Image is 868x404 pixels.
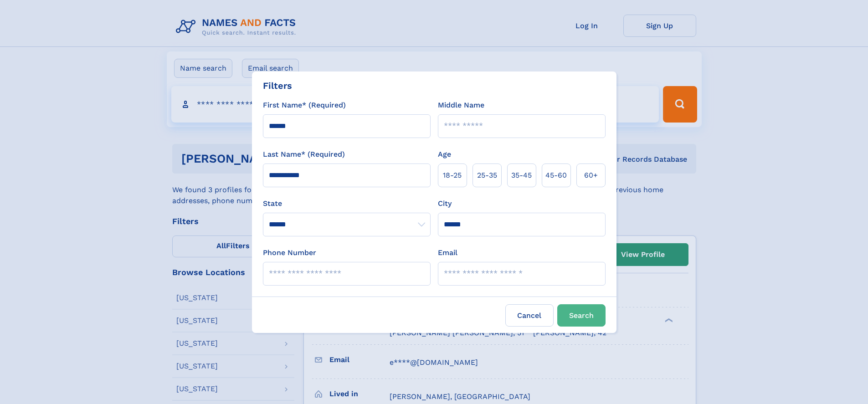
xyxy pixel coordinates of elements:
span: 60+ [584,170,598,181]
span: 25‑35 [477,170,497,181]
button: Search [557,304,606,327]
label: Age [438,149,451,160]
label: Cancel [505,304,554,327]
span: 18‑25 [443,170,462,181]
label: Middle Name [438,100,484,111]
label: City [438,198,452,209]
label: Last Name* (Required) [263,149,345,160]
span: 45‑60 [545,170,567,181]
span: 35‑45 [511,170,532,181]
label: Phone Number [263,247,316,258]
div: Filters [263,79,292,92]
label: State [263,198,431,209]
label: Email [438,247,457,258]
label: First Name* (Required) [263,100,346,111]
